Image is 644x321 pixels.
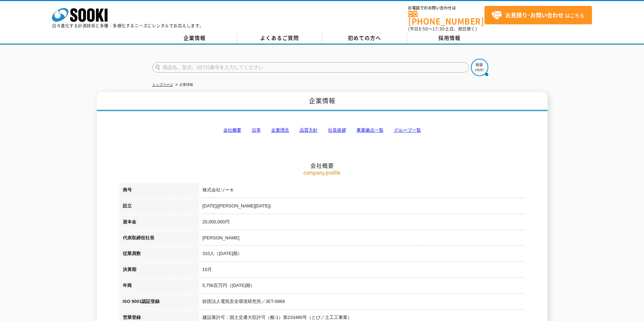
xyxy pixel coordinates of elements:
[199,215,525,231] td: 20,000,000円
[357,127,384,133] a: 事業拠点一覧
[300,127,318,133] a: 品質方針
[119,183,199,199] th: 商号
[328,127,346,133] a: 社長挨拶
[408,6,484,10] span: お電話でのお問い合わせは
[119,199,199,215] th: 設立
[237,33,322,43] a: よくあるご質問
[408,26,477,32] span: (平日 ～ 土日、祝日除く)
[394,127,421,133] a: グループ一覧
[407,33,492,43] a: 採用情報
[408,11,484,25] a: [PHONE_NUMBER]
[119,169,525,176] p: company profile
[119,247,199,263] th: 従業員数
[505,11,564,19] strong: お見積り･お問い合わせ
[223,127,241,133] a: 会社概要
[199,231,525,247] td: [PERSON_NAME]
[199,295,525,311] td: 財団法人電気安全環境研究所／JET-0869
[491,10,584,20] span: はこちら
[152,33,237,43] a: 企業情報
[97,92,548,111] h1: 企業情報
[199,263,525,279] td: 10月
[419,26,428,32] span: 8:50
[119,263,199,279] th: 決算期
[119,215,199,231] th: 資本金
[471,59,488,76] img: btn_search.png
[348,34,381,42] span: 初めての方へ
[152,62,469,73] input: 商品名、型式、NETIS番号を入力してください
[119,295,199,311] th: ISO 9001認証登録
[252,127,261,133] a: 沿革
[152,83,173,87] a: トップページ
[199,199,525,215] td: [DATE]([PERSON_NAME][DATE])
[119,279,199,295] th: 年商
[52,24,204,28] p: 日々進化する計測技術と多種・多様化するニーズにレンタルでお応えします。
[322,33,407,43] a: 初めての方へ
[199,247,525,263] td: 310人（[DATE]期）
[432,26,445,32] span: 17:30
[119,231,199,247] th: 代表取締役社長
[199,279,525,295] td: 5,756百万円（[DATE]期）
[484,6,592,24] a: お見積り･お問い合わせはこちら
[199,183,525,199] td: 株式会社ソーキ
[174,81,193,89] li: 企業情報
[271,127,289,133] a: 企業理念
[119,92,525,169] h2: 会社概要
